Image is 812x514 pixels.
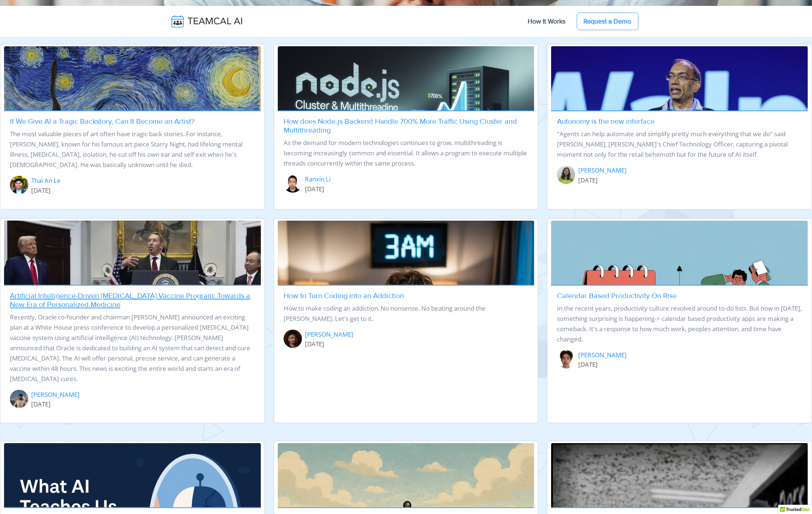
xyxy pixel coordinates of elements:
p: [DATE] [578,175,627,185]
a: image of If We Give AI a Tragic Backstory, Can It Become an Artist? [4,46,261,111]
img: image of How to Turn Coding into an Addiction [278,221,535,478]
a: Calendar Based Productivity On Rise [557,292,677,300]
p: [DATE] [31,185,61,196]
img: image of Autonomy is the new interface [551,46,808,217]
a: [PERSON_NAME] [578,166,627,175]
img: image of Hitasha Mehta [557,166,575,184]
p: [DATE] [31,399,80,409]
p: "Agents can help automate and simplify pretty much everything that we do" said [PERSON_NAME], [PE... [557,129,802,160]
a: Ranxin Li [305,174,331,184]
a: Artificial Intelligence-Driven [MEDICAL_DATA] Vaccine Program: Towards a New Era of Personalized ... [10,292,250,309]
a: image of How does Node.js Backend Handle 700% More Traffic Using Cluster and Multithreading [278,46,535,111]
a: Autonomy is the new interface [557,117,655,126]
a: Request a Demo [577,12,638,30]
p: [DATE] [305,339,353,349]
a: [PERSON_NAME] [578,350,627,360]
img: image of How does Node.js Backend Handle 700% More Traffic Using Cluster and Multithreading [278,46,535,190]
img: image of Jagjit Singh [284,330,302,348]
a: image of What AI Teaches Us About Ourselves: A Mirror, Not a Machine [4,443,261,507]
p: How to make coding an addiction. No nonsense. No beating around the [PERSON_NAME]. Let's get to it. [284,303,529,324]
a: If We Give AI a Tragic Backstory, Can It Become an Artist? [10,117,194,126]
img: image of Shuhan Zhang [557,350,575,369]
img: image of Ranxin Li [284,174,302,193]
a: How to Turn Coding into an Addiction [284,292,404,300]
a: How It Works [521,14,573,29]
p: As the demand for modern technologies continues to grow, multithreading is becoming increasingly ... [284,138,529,169]
a: image of Autonomy is the new interface [551,46,808,111]
a: image of The Silent Revolution: How AI Is Rewriting the Rules of Farming [278,443,535,507]
a: How does Node.js Backend Handle 700% More Traffic Using Cluster and Multithreading [284,117,517,135]
img: image of Calendar Based Productivity On Rise [551,221,808,478]
p: The most valuable pieces of art often have tragic back stories. For instance, [PERSON_NAME], know... [10,129,255,170]
a: [PERSON_NAME] [31,390,80,399]
img: image of Sai Tata [10,390,28,408]
img: image of If We Give AI a Tragic Backstory, Can It Become an Artist? [4,46,261,250]
img: image of Thai An Le [10,176,28,194]
p: [DATE] [305,184,331,194]
a: image of Calendar Based Productivity On Rise [551,221,808,285]
a: image of Artificial Intelligence-Driven Cancer Vaccine Program: Towards a New Era of Personalized... [4,221,261,285]
p: [DATE] [578,359,627,370]
a: image of How to Turn Coding into an Addiction [278,221,535,285]
a: [PERSON_NAME] [305,330,353,339]
a: image of If AI had a childhood, what would it remember? [551,443,808,507]
p: In the recent years, productivity culture revolved around to-do lists. But now in [DATE], somethi... [557,303,802,344]
a: Thai An Le [31,176,61,185]
p: Recently, Oracle co-founder and chairman [PERSON_NAME] announced an exciting plan at a White Hous... [10,312,255,384]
